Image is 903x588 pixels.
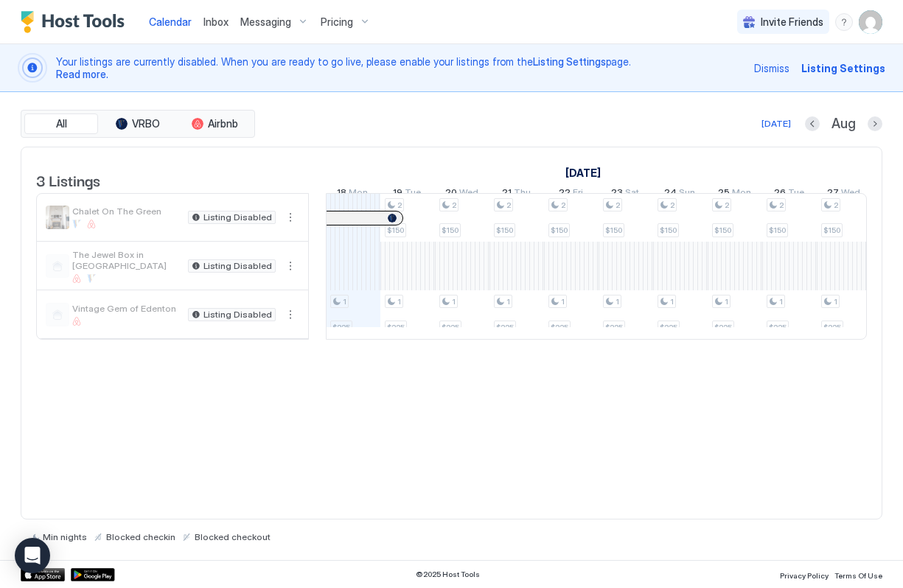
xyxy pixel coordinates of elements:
[660,183,699,205] a: August 24, 2025
[416,570,480,579] span: © 2025 Host Tools
[282,306,299,323] div: menu
[859,10,882,34] div: User profile
[780,567,829,582] a: Privacy Policy
[562,162,604,183] a: August 3, 2025
[149,15,192,28] span: Calendar
[533,55,606,68] a: Listing Settings
[660,225,677,235] span: $150
[101,113,175,134] button: VRBO
[442,225,459,235] span: $150
[337,186,346,202] span: 18
[506,200,511,210] span: 2
[834,571,882,580] span: Terms Of Use
[195,531,271,542] span: Blocked checkout
[823,225,840,235] span: $150
[282,257,299,275] div: menu
[605,225,622,235] span: $150
[397,297,401,307] span: 1
[679,186,695,202] span: Sun
[282,209,299,226] button: More options
[387,225,404,235] span: $150
[732,186,751,202] span: Mon
[868,116,882,131] button: Next month
[607,183,643,205] a: August 23, 2025
[605,323,623,332] span: $225
[754,60,789,76] div: Dismiss
[779,200,784,210] span: 2
[714,183,755,205] a: August 25, 2025
[178,113,251,134] button: Airbnb
[761,15,823,29] span: Invite Friends
[561,297,565,307] span: 1
[841,186,860,202] span: Wed
[56,68,108,80] a: Read more.
[725,297,728,307] span: 1
[72,249,182,271] span: The Jewel Box in [GEOGRAPHIC_DATA]
[21,11,131,33] a: Host Tools Logo
[149,14,192,29] a: Calendar
[555,183,587,205] a: August 22, 2025
[779,297,783,307] span: 1
[573,186,583,202] span: Fri
[56,117,67,130] span: All
[561,200,565,210] span: 2
[670,297,674,307] span: 1
[506,297,510,307] span: 1
[831,116,856,133] span: Aug
[625,186,639,202] span: Sat
[834,567,882,582] a: Terms Of Use
[72,206,182,217] span: Chalet On The Green
[559,186,571,202] span: 22
[769,323,787,332] span: $225
[769,225,786,235] span: $150
[834,297,837,307] span: 1
[36,169,100,191] span: 3 Listings
[445,186,457,202] span: 20
[502,186,512,202] span: 21
[15,538,50,573] div: Open Intercom Messenger
[660,323,677,332] span: $225
[774,186,786,202] span: 26
[72,303,182,314] span: Vintage Gem of Edenton
[718,186,730,202] span: 25
[714,225,731,235] span: $150
[498,183,534,205] a: August 21, 2025
[46,206,69,229] div: listing image
[834,200,838,210] span: 2
[349,186,368,202] span: Mon
[208,117,238,130] span: Airbnb
[282,209,299,226] div: menu
[343,297,346,307] span: 1
[801,60,885,76] div: Listing Settings
[203,14,229,29] a: Inbox
[333,183,372,205] a: August 18, 2025
[442,183,482,205] a: August 20, 2025
[611,186,623,202] span: 23
[827,186,839,202] span: 27
[397,200,402,210] span: 2
[282,257,299,275] button: More options
[132,117,160,130] span: VRBO
[664,186,677,202] span: 24
[240,15,291,29] span: Messaging
[714,323,732,332] span: $225
[106,531,175,542] span: Blocked checkin
[761,117,791,130] div: [DATE]
[459,186,478,202] span: Wed
[71,568,115,581] a: Google Play Store
[203,15,229,28] span: Inbox
[21,568,65,581] a: App Store
[321,15,353,29] span: Pricing
[24,113,98,134] button: All
[452,200,456,210] span: 2
[442,323,459,332] span: $225
[389,183,425,205] a: August 19, 2025
[616,297,619,307] span: 1
[551,225,568,235] span: $150
[405,186,421,202] span: Tue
